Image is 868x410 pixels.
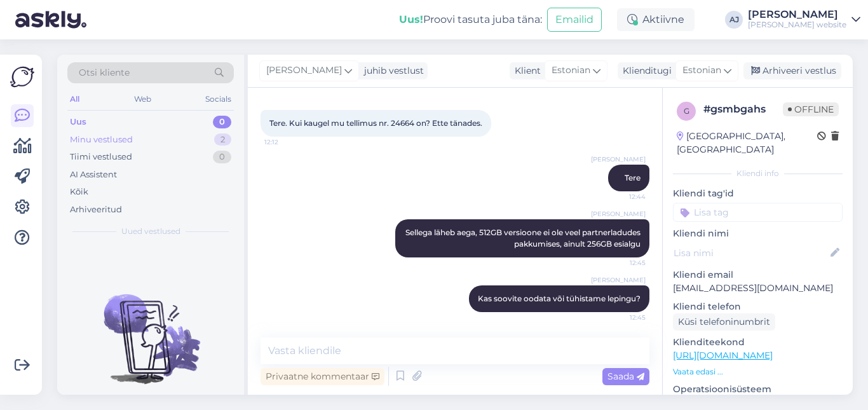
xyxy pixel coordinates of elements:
input: Lisa nimi [674,246,828,260]
div: Tiimi vestlused [70,151,132,163]
p: Kliendi telefon [673,300,843,313]
div: # gsmbgahs [703,102,783,117]
div: All [67,91,82,107]
img: No chats [57,271,244,386]
span: Saada [607,371,644,382]
span: Sellega läheb aega, 512GB versioone ei ole veel partnerladudes pakkumises, ainult 256GB esialgu [405,228,642,249]
p: Kliendi tag'id [673,187,843,200]
span: 12:44 [598,192,646,202]
div: Küsi telefoninumbrit [673,313,775,331]
span: Tere [625,173,641,182]
span: Otsi kliente [79,66,130,79]
input: Lisa tag [673,203,843,222]
div: AI Assistent [70,168,117,181]
span: 12:45 [598,258,646,268]
button: Emailid [547,8,602,32]
div: Klient [510,64,541,78]
span: [PERSON_NAME] [591,209,646,219]
div: Kõik [70,186,88,198]
div: 0 [213,116,231,128]
p: Kliendi email [673,268,843,282]
div: [PERSON_NAME] website [748,20,846,30]
p: Klienditeekond [673,336,843,349]
div: 2 [214,133,231,146]
div: Uus [70,116,86,128]
span: Kas soovite oodata või tühistame lepingu? [478,294,641,303]
p: Vaata edasi ... [673,366,843,378]
span: Offline [783,102,839,116]
img: Askly Logo [10,65,34,89]
span: [PERSON_NAME] [266,64,342,78]
div: Arhiveeritud [70,203,122,216]
div: Socials [203,91,234,107]
div: Proovi tasuta juba täna: [399,12,542,27]
span: [PERSON_NAME] [591,275,646,285]
p: Operatsioonisüsteem [673,383,843,396]
a: [URL][DOMAIN_NAME] [673,350,773,361]
div: Minu vestlused [70,133,133,146]
div: Aktiivne [617,8,695,31]
div: Klienditugi [618,64,672,78]
span: [PERSON_NAME] [591,154,646,164]
span: 12:45 [598,313,646,322]
div: Privaatne kommentaar [261,368,384,385]
div: [GEOGRAPHIC_DATA], [GEOGRAPHIC_DATA] [677,130,817,156]
p: Kliendi nimi [673,227,843,240]
a: [PERSON_NAME][PERSON_NAME] website [748,10,860,30]
span: Uued vestlused [121,226,180,237]
div: Arhiveeri vestlus [743,62,841,79]
div: Kliendi info [673,168,843,179]
div: [PERSON_NAME] [748,10,846,20]
div: 0 [213,151,231,163]
span: g [684,106,689,116]
p: [EMAIL_ADDRESS][DOMAIN_NAME] [673,282,843,295]
div: Web [132,91,154,107]
b: Uus! [399,13,423,25]
div: juhib vestlust [359,64,424,78]
span: Tere. Kui kaugel mu tellimus nr. 24664 on? Ette tänades. [269,118,482,128]
span: 12:12 [264,137,312,147]
span: Estonian [682,64,721,78]
span: Estonian [552,64,590,78]
div: AJ [725,11,743,29]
